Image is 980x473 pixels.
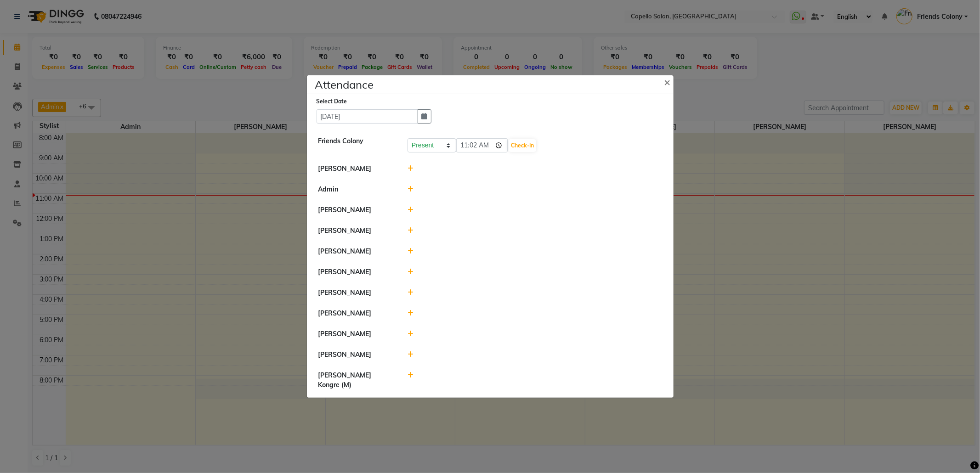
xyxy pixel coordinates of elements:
div: [PERSON_NAME] Kongre (M) [312,371,401,390]
h4: Attendance [315,76,374,93]
button: Check-In [509,139,536,152]
input: Select date [317,109,418,124]
button: Close [657,69,680,95]
div: [PERSON_NAME] [312,350,401,360]
div: [PERSON_NAME] [312,164,401,174]
div: [PERSON_NAME] [312,247,401,256]
div: Friends Colony [312,136,401,153]
div: [PERSON_NAME] [312,329,401,339]
div: Admin [312,185,401,194]
div: [PERSON_NAME] [312,267,401,277]
label: Select Date [317,97,347,106]
div: [PERSON_NAME] [312,288,401,298]
span: × [664,75,671,89]
div: [PERSON_NAME] [312,205,401,215]
div: [PERSON_NAME] [312,226,401,236]
div: [PERSON_NAME] [312,309,401,318]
